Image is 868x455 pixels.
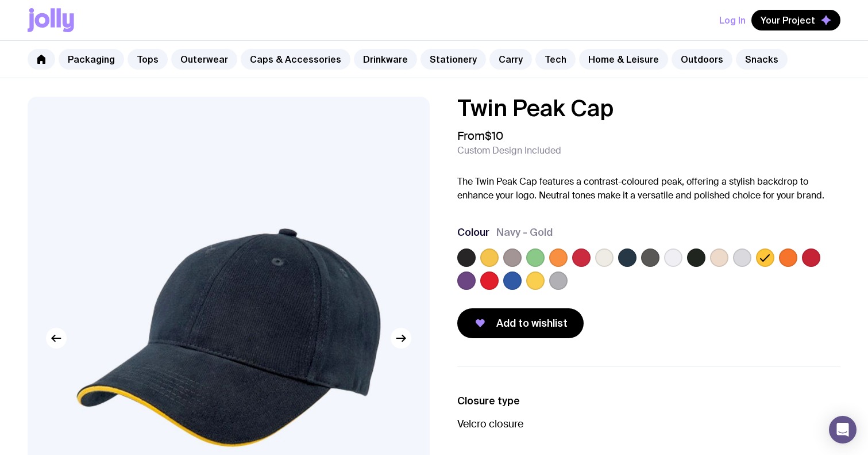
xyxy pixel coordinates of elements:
span: Navy - Gold [496,225,553,239]
button: Your Project [751,10,840,30]
a: Outerwear [171,49,237,70]
a: Packaging [59,49,124,70]
p: The Twin Peak Cap features a contrast-coloured peak, offering a stylish backdrop to enhance your ... [457,175,841,202]
a: Stationery [421,49,486,70]
a: Outdoors [672,49,732,70]
h3: Colour [457,225,489,239]
a: Home & Leisure [579,49,668,70]
h1: Twin Peak Cap [457,97,841,120]
h3: Closure type [457,394,841,408]
a: Snacks [736,49,788,70]
p: Velcro closure [457,417,841,431]
a: Caps & Accessories [241,49,350,70]
span: Your Project [761,14,815,26]
span: From [457,129,503,143]
span: $10 [485,128,503,143]
div: Open Intercom Messenger [829,416,857,443]
a: Drinkware [354,49,417,70]
button: Log In [719,10,746,30]
a: Tech [535,49,576,70]
span: Add to wishlist [496,316,568,330]
a: Carry [489,49,532,70]
a: Tops [128,49,168,70]
span: Custom Design Included [457,145,561,156]
button: Add to wishlist [457,308,584,338]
